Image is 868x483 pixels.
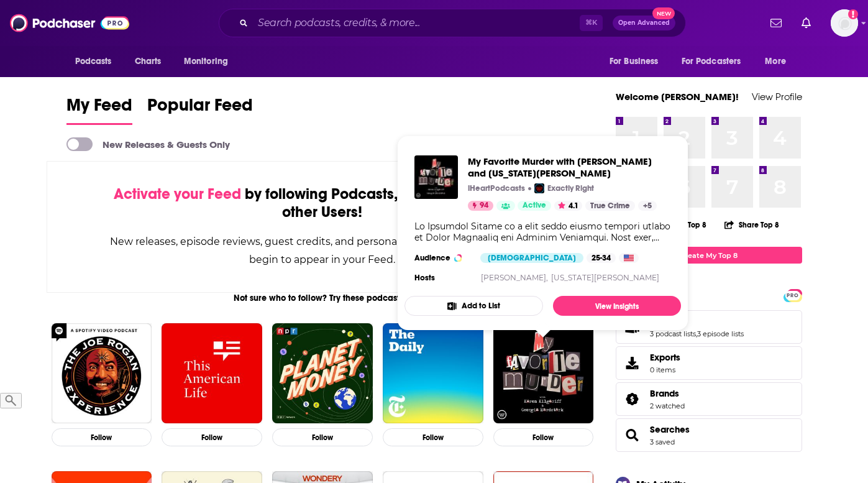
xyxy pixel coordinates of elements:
a: New Releases & Guests Only [66,137,230,151]
p: Exactly Right [547,183,594,193]
a: PRO [785,290,800,300]
span: Active [523,200,546,212]
span: Brands [650,388,679,399]
div: by following Podcasts, Creators, Lists, and other Users! [109,185,536,221]
button: Share Top 8 [724,213,780,237]
span: Logged in as crgalla [831,9,858,37]
a: Brands [650,388,685,399]
a: +5 [638,201,657,211]
a: Searches [650,424,690,435]
span: Podcasts [75,53,112,70]
span: Searches [616,418,802,452]
button: Follow [52,428,152,446]
a: 3 saved [650,438,675,446]
img: Planet Money [272,323,373,424]
a: 3 episode lists [697,329,744,338]
a: Exports [616,346,802,380]
img: Podchaser - Follow, Share and Rate Podcasts [10,11,129,35]
span: For Business [610,53,659,70]
a: Show notifications dropdown [797,12,816,34]
a: Lists [650,316,744,327]
button: Follow [383,428,483,446]
a: [US_STATE][PERSON_NAME] [551,273,659,282]
button: open menu [175,50,244,73]
span: Monitoring [184,53,228,70]
span: PRO [785,291,800,300]
svg: Add a profile image [848,9,858,19]
span: 94 [480,200,488,212]
button: open menu [66,50,128,73]
a: View Profile [752,91,802,103]
span: New [652,7,675,19]
a: Active [518,201,551,211]
img: This American Life [162,323,262,424]
span: Activate your Feed [114,185,241,203]
button: Follow [272,428,373,446]
button: open menu [674,50,759,73]
h4: Hosts [414,273,435,283]
span: For Podcasters [682,53,741,70]
a: My Feed [66,94,132,125]
button: open menu [601,50,674,73]
img: The Daily [383,323,483,424]
div: Not sure who to follow? Try these podcasts... [47,293,599,303]
a: True Crime [585,201,635,211]
span: ⌘ K [580,15,603,31]
span: My Feed [66,94,132,123]
button: open menu [756,50,802,73]
h3: Audience [414,253,470,263]
a: Create My Top 8 [616,247,802,264]
div: Lo Ipsumdol Sitame co a elit seddo eiusmo tempori utlabo et Dolor Magnaaliq eni Adminim Veniamqui... [414,221,671,243]
button: Add to List [404,296,543,316]
span: My Favorite Murder with [PERSON_NAME] and [US_STATE][PERSON_NAME] [468,155,671,179]
button: Open AdvancedNew [613,16,675,30]
span: , [696,329,697,338]
span: Charts [135,53,162,70]
img: My Favorite Murder with Karen Kilgariff and Georgia Hardstark [493,323,594,424]
a: Charts [127,50,169,73]
span: Brands [616,382,802,416]
div: [DEMOGRAPHIC_DATA] [480,253,583,263]
div: New releases, episode reviews, guest credits, and personalized recommendations will begin to appe... [109,232,536,269]
img: My Favorite Murder with Karen Kilgariff and Georgia Hardstark [414,155,458,199]
a: 94 [468,201,493,211]
img: User Profile [831,9,858,37]
button: Follow [493,428,594,446]
a: Brands [620,390,645,408]
a: Show notifications dropdown [765,12,787,34]
a: [PERSON_NAME], [481,273,548,282]
input: Search podcasts, credits, & more... [253,13,580,33]
button: Show profile menu [831,9,858,37]
div: Search podcasts, credits, & more... [219,9,686,37]
p: iHeartPodcasts [468,183,525,193]
a: Welcome [PERSON_NAME]! [616,91,739,103]
button: 4.1 [554,201,582,211]
span: Open Advanced [618,20,670,26]
span: Exports [620,354,645,372]
span: Exports [650,352,680,363]
a: My Favorite Murder with Karen Kilgariff and Georgia Hardstark [468,155,671,179]
div: 25-34 [587,253,616,263]
img: Exactly Right [534,183,544,193]
img: The Joe Rogan Experience [52,323,152,424]
span: Popular Feed [147,94,253,123]
a: View Insights [553,296,681,316]
span: Lists [616,310,802,344]
a: Popular Feed [147,94,253,125]
span: 0 items [650,366,680,374]
a: Searches [620,426,645,444]
span: More [765,53,786,70]
a: 2 watched [650,402,685,410]
button: Follow [162,428,262,446]
a: Exactly RightExactly Right [534,183,594,193]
